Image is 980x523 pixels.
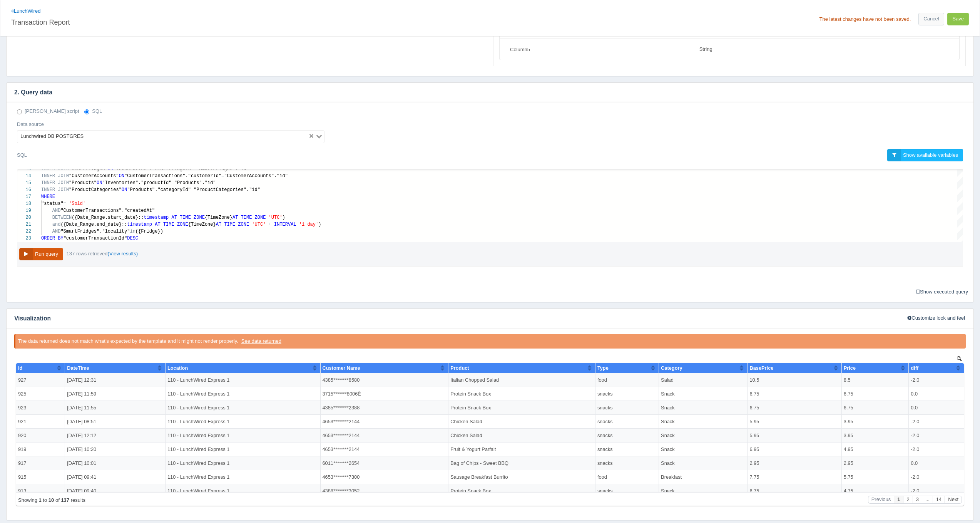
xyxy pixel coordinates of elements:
[733,45,827,59] td: 6.75
[581,45,644,59] td: snacks
[58,166,69,172] span: JOIN
[274,222,296,227] span: INTERVAL
[299,222,318,227] span: '1 day'
[895,17,950,31] td: -2.0
[895,100,950,114] td: 0.0
[224,173,288,179] span: "CustomerAccounts"."id"
[827,128,895,142] td: 4.75
[151,59,306,72] td: 110 - LunchWired Express 1
[51,114,151,128] td: [DATE] 09:41
[17,149,27,161] label: SQL
[505,43,689,56] input: Field name
[426,7,431,16] button: Sort column ascending
[17,173,31,179] div: 14
[880,139,889,148] button: Page 1
[25,141,27,147] b: 1
[895,86,950,100] td: -2.0
[581,86,644,100] td: snacks
[918,139,930,148] button: Page 14
[895,59,950,72] td: -2.0
[221,173,224,179] span: =
[14,334,966,349] div: The data returned does not match what’s expected by the template and it might not render properly.
[17,130,324,143] div: Search for option
[269,215,283,220] span: 'UTC'
[11,8,40,14] a: LunchWired
[52,208,61,213] span: AND
[283,215,285,220] span: )
[2,59,51,72] td: 921
[733,59,827,72] td: 5.95
[17,200,31,207] div: 18
[58,236,63,241] span: BY
[7,309,899,328] h4: Visualization
[733,17,827,31] td: 10.5
[151,17,306,31] td: 110 - LunchWired Express 1
[41,194,55,199] span: WHERE
[41,173,55,179] span: INNER
[17,214,31,221] div: 20
[733,86,827,100] td: 6.95
[163,222,174,227] span: TIME
[733,72,827,86] td: 5.95
[2,128,51,142] td: 913
[17,121,44,128] label: Data source
[895,72,950,86] td: -2.0
[581,114,644,128] td: food
[645,31,733,45] td: Snack
[733,100,827,114] td: 2.95
[2,114,51,128] td: 915
[52,222,61,227] span: and
[65,248,140,260] div: 137 rows retrieved
[647,9,668,15] span: Category
[41,201,64,206] span: "status"
[196,166,249,172] span: "SmartFridges"."id"
[827,72,895,86] td: 3.95
[238,222,249,227] span: ZONE
[155,222,160,227] span: AT
[2,100,51,114] td: 917
[17,179,31,186] div: 15
[2,86,51,100] td: 919
[895,128,950,142] td: -2.0
[42,7,47,16] button: Sort column ascending
[51,45,151,59] td: [DATE] 11:55
[17,109,22,114] input: [PERSON_NAME] script
[918,13,944,25] a: Cancel
[4,141,71,147] div: Page 1 of 14
[51,31,151,45] td: [DATE] 11:59
[827,86,895,100] td: 4.95
[581,128,644,142] td: snacks
[34,141,40,147] b: 10
[645,86,733,100] td: Snack
[7,83,962,102] h4: 2. Query data
[19,132,85,141] span: Lunchwired DB POSTGRES
[645,114,733,128] td: Breakfast
[819,7,824,16] button: Sort column ascending
[645,128,733,142] td: Snack
[143,7,148,16] button: Sort column ascending
[47,141,55,147] b: 137
[51,100,151,114] td: [DATE] 10:01
[144,215,169,220] span: timestamp
[127,222,152,227] span: timestamp
[171,215,177,220] span: AT
[903,152,958,158] span: Show available variables
[255,215,266,220] span: ZONE
[51,59,151,72] td: [DATE] 08:51
[41,180,55,186] span: INNER
[11,15,487,28] input: Chart title
[269,222,271,227] span: +
[41,236,55,241] span: ORDER
[60,229,130,234] span: "SmartFridges"."locality"
[151,114,306,128] td: 110 - LunchWired Express 1
[436,9,455,15] span: Product
[827,17,895,31] td: 8.5
[17,186,31,193] div: 16
[581,31,644,45] td: snacks
[58,187,69,193] span: JOIN
[69,180,97,186] span: "Products"
[72,215,144,220] span: ({Date_Range.start_date}::
[645,17,733,31] td: Salad
[216,222,221,227] span: AT
[97,180,102,186] span: ON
